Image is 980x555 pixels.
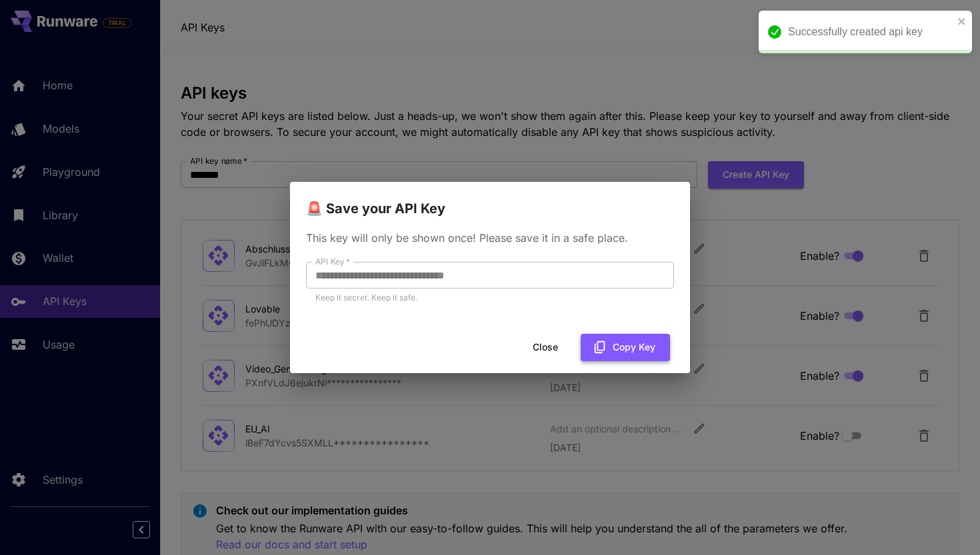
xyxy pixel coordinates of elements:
button: Close [515,334,575,361]
button: Copy Key [581,334,670,361]
h2: 🚨 Save your API Key [290,182,690,219]
button: close [957,16,967,27]
p: This key will only be shown once! Please save it in a safe place. [306,230,674,246]
div: Successfully created api key [788,24,953,40]
p: Keep it secret. Keep it safe. [315,291,665,304]
label: API Key [315,256,350,267]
